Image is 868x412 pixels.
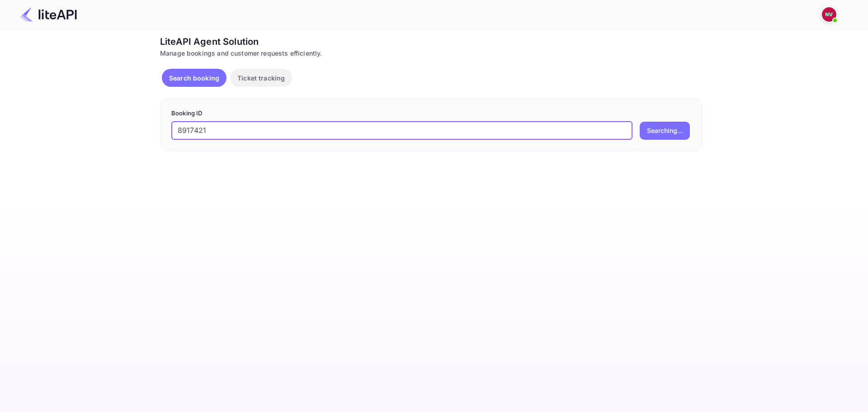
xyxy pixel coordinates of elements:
[171,122,632,140] input: Enter Booking ID (e.g., 63782194)
[160,48,703,58] div: Manage bookings and customer requests efficiently.
[171,109,691,118] p: Booking ID
[20,7,77,22] img: LiteAPI Logo
[822,7,836,22] img: Nicholas Valbusa
[169,73,219,83] p: Search booking
[237,73,285,83] p: Ticket tracking
[640,122,690,140] button: Searching...
[160,35,703,48] div: LiteAPI Agent Solution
